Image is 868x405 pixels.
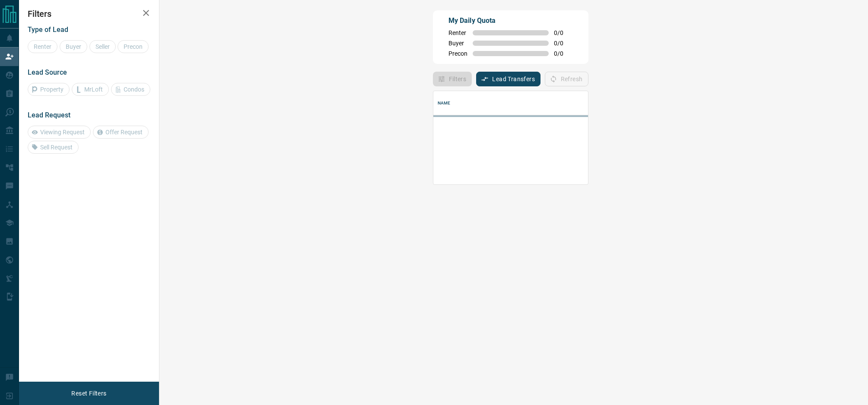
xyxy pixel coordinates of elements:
span: Renter [448,29,467,36]
div: Name [438,91,451,115]
span: Type of Lead [28,25,68,34]
button: Lead Transfers [476,72,541,86]
span: 0 / 0 [554,29,573,36]
span: Precon [448,50,467,57]
span: Buyer [448,40,467,47]
button: Reset Filters [66,386,112,401]
span: 0 / 0 [554,40,573,47]
h2: Filters [28,9,150,19]
span: Lead Request [28,111,70,119]
span: 0 / 0 [554,50,573,57]
span: Lead Source [28,68,67,76]
p: My Daily Quota [448,16,573,26]
div: Name [433,91,778,115]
